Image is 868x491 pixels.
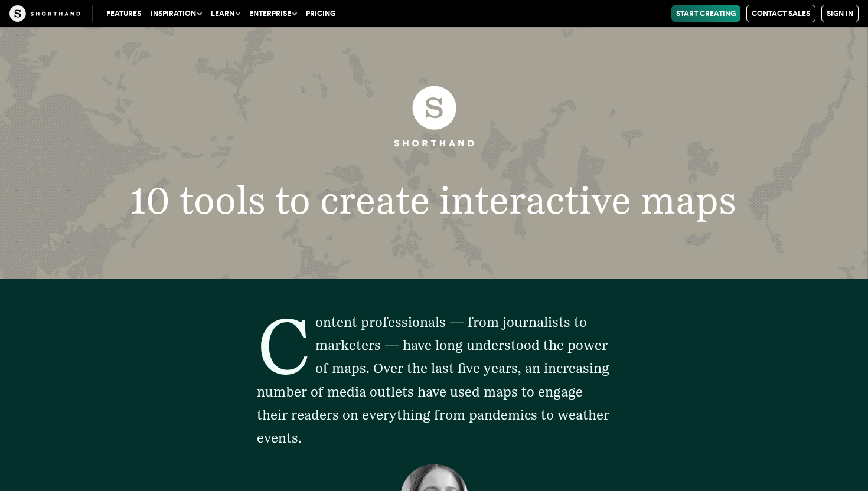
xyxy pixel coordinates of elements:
[244,5,301,22] button: Enterprise
[9,5,80,22] img: The Craft
[301,5,340,22] a: Pricing
[99,181,768,220] h1: 10 tools to create interactive maps
[206,5,244,22] button: Learn
[746,5,815,22] a: Contact Sales
[102,5,146,22] a: Features
[257,314,609,446] span: Content professionals — from journalists to marketers — have long understood the power of maps. O...
[671,5,740,22] a: Start Creating
[821,5,859,22] a: Sign in
[146,5,206,22] button: Inspiration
